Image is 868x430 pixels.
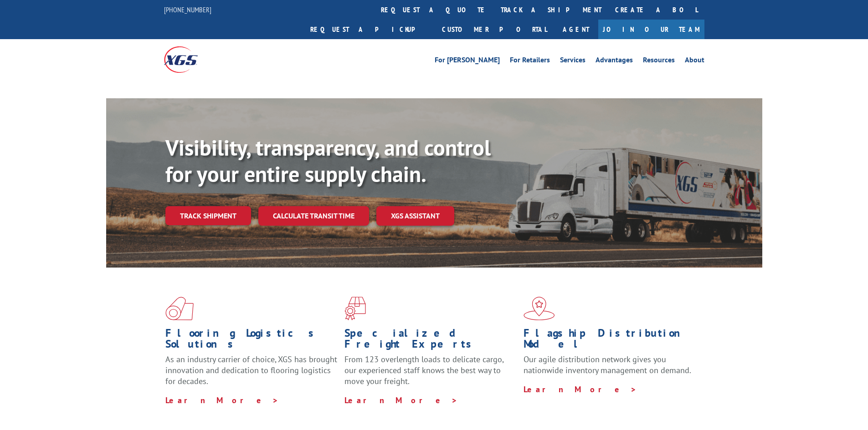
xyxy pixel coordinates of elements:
span: As an industry carrier of choice, XGS has brought innovation and dedication to flooring logistics... [165,354,337,386]
a: Request a pickup [303,20,435,39]
a: Customer Portal [435,20,554,39]
h1: Flagship Distribution Model [524,328,696,354]
h1: Flooring Logistics Solutions [165,328,338,354]
img: xgs-icon-total-supply-chain-intelligence-red [165,297,194,320]
a: For Retailers [510,56,550,66]
a: Join Our Team [598,20,704,39]
p: From 123 overlength loads to delicate cargo, our experienced staff knows the best way to move you... [344,354,517,395]
a: Track shipment [165,206,251,225]
b: Visibility, transparency, and control for your entire supply chain. [165,133,491,188]
a: Calculate transit time [258,206,369,226]
a: Advantages [596,56,633,66]
a: For [PERSON_NAME] [435,56,500,66]
img: xgs-icon-focused-on-flooring-red [344,297,366,320]
a: Learn More > [165,395,279,405]
a: Learn More > [344,395,458,405]
a: Learn More > [524,384,637,395]
span: Our agile distribution network gives you nationwide inventory management on demand. [524,354,691,375]
a: About [685,56,704,66]
img: xgs-icon-flagship-distribution-model-red [524,297,555,320]
a: Agent [554,20,598,39]
a: [PHONE_NUMBER] [164,5,211,14]
a: XGS ASSISTANT [376,206,454,226]
h1: Specialized Freight Experts [344,328,517,354]
a: Resources [643,56,675,66]
a: Services [560,56,586,66]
